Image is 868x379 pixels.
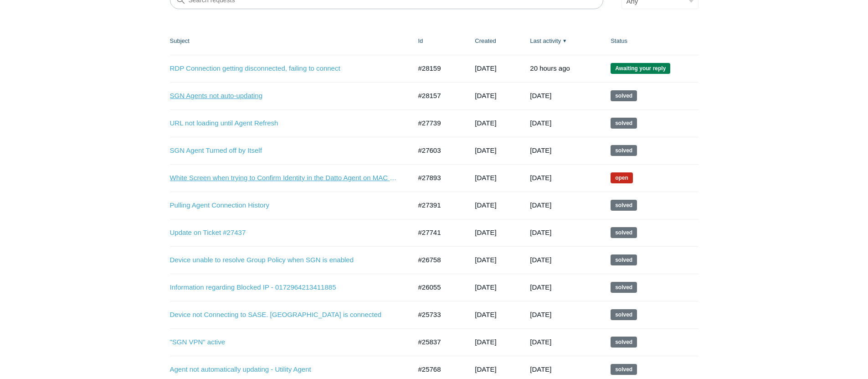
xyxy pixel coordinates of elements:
a: Agent not automatically updating - Utility Agent [170,364,398,375]
td: #28157 [409,82,466,109]
time: 07/27/2025, 19:01 [530,311,551,318]
time: 09/02/2025, 12:02 [530,201,551,209]
time: 09/04/2025, 13:46 [530,174,551,182]
a: "SGN VPN" active [170,337,398,348]
time: 08/21/2025, 16:27 [475,146,496,154]
td: #26055 [409,274,466,301]
span: This request has been solved [611,337,637,348]
a: RDP Connection getting disconnected, failing to connect [170,63,398,74]
a: Device unable to resolve Group Policy when SGN is enabled [170,255,398,265]
span: We are waiting for you to respond [611,63,670,74]
span: This request has been solved [611,227,637,238]
time: 09/03/2025, 09:35 [475,174,496,182]
span: This request has been solved [611,145,637,156]
span: This request has been solved [611,309,637,320]
time: 07/17/2025, 12:02 [530,365,551,373]
a: Device not Connecting to SASE. [GEOGRAPHIC_DATA] is connected [170,310,398,320]
span: We are working on a response for you [611,172,633,183]
a: Information regarding Blocked IP - 0172964213411885 [170,282,398,293]
span: This request has been solved [611,118,637,129]
time: 09/04/2025, 19:01 [530,146,551,154]
th: Subject [170,27,409,55]
span: This request has been solved [611,90,637,101]
td: #27391 [409,192,466,219]
time: 09/16/2025, 11:46 [475,92,496,99]
a: Last activity▼ [530,37,561,44]
td: #26758 [409,246,466,274]
td: #28159 [409,55,466,82]
time: 08/28/2025, 12:11 [530,228,551,236]
time: 07/29/2025, 16:01 [530,283,551,291]
time: 08/19/2025, 15:02 [530,256,551,264]
time: 08/28/2025, 11:25 [475,228,496,236]
td: #25837 [409,328,466,356]
th: Status [601,27,698,55]
time: 06/26/2025, 15:58 [475,311,496,318]
span: This request has been solved [611,254,637,265]
time: 07/21/2025, 09:02 [530,338,551,346]
td: #27739 [409,109,466,137]
a: URL not loading until Agent Refresh [170,118,398,129]
a: Update on Ticket #27437 [170,228,398,238]
time: 09/17/2025, 12:03 [530,92,551,99]
time: 08/13/2025, 08:06 [475,201,496,209]
a: White Screen when trying to Confirm Identity in the Datto Agent on MAC Devices [170,173,398,183]
td: #27893 [409,164,466,192]
time: 06/30/2025, 14:31 [475,338,496,346]
span: ▼ [562,37,567,44]
span: This request has been solved [611,364,637,375]
td: #27741 [409,219,466,246]
td: #27603 [409,137,466,164]
a: SGN Agents not auto-updating [170,91,398,101]
time: 09/11/2025, 11:02 [530,119,551,127]
th: Id [409,27,466,55]
a: Pulling Agent Connection History [170,200,398,211]
a: SGN Agent Turned off by Itself [170,145,398,156]
a: Created [475,37,496,44]
time: 09/16/2025, 12:01 [475,64,496,72]
time: 07/25/2025, 11:57 [475,256,496,264]
time: 06/27/2025, 10:22 [475,365,496,373]
td: #25733 [409,301,466,328]
time: 08/28/2025, 10:33 [475,119,496,127]
span: This request has been solved [611,200,637,211]
span: This request has been solved [611,282,637,293]
time: 09/18/2025, 13:02 [530,64,570,72]
time: 07/09/2025, 13:16 [475,283,496,291]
